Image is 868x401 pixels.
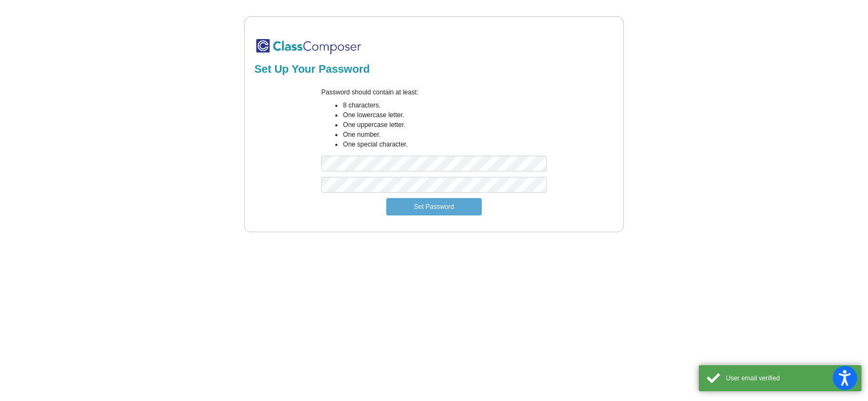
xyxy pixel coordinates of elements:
[386,198,482,215] button: Set Password
[343,139,546,149] li: One special character.
[254,62,614,75] h2: Set Up Your Password
[321,87,418,97] label: Password should contain at least:
[726,373,853,383] div: User email verified
[343,130,546,139] li: One number.
[343,110,546,120] li: One lowercase letter.
[343,100,546,110] li: 8 characters.
[343,120,546,130] li: One uppercase letter.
